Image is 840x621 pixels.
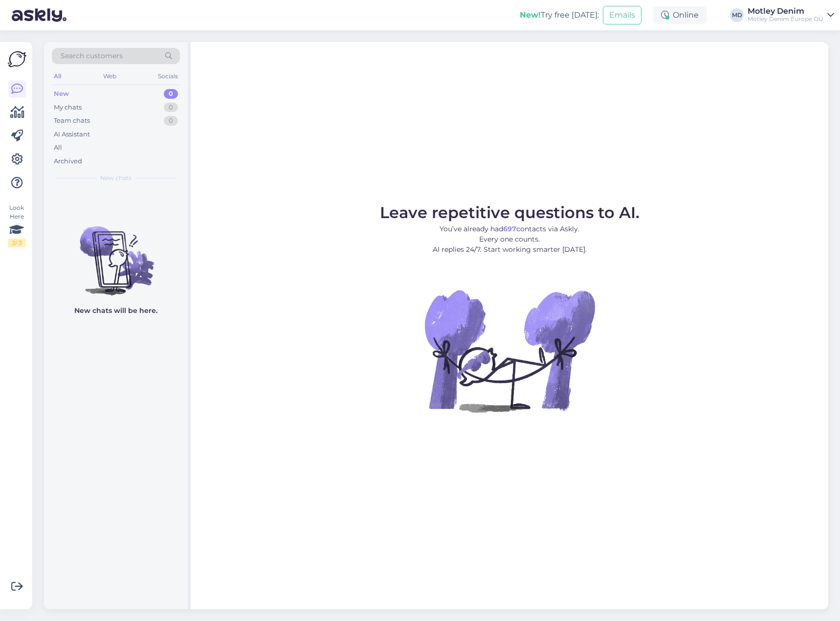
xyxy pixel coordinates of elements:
[748,7,834,23] a: Motley DenimMotley Denim Europe OÜ
[156,70,180,83] div: Socials
[164,103,178,112] div: 0
[8,203,25,247] div: Look Here
[100,174,132,182] span: New chats
[54,103,82,112] div: My chats
[44,209,188,297] img: No chats
[603,6,641,24] button: Emails
[8,239,25,247] div: 2 / 3
[54,156,82,166] div: Archived
[74,306,157,316] p: New chats will be here.
[380,203,640,222] span: Leave repetitive questions to AI.
[54,130,90,139] div: AI Assistant
[520,9,599,21] div: Try free [DATE]:
[653,6,707,24] div: Online
[52,70,63,83] div: All
[748,15,823,23] div: Motley Denim Europe OÜ
[8,50,26,68] img: Askly Logo
[520,10,541,20] b: New!
[54,143,62,153] div: All
[164,89,178,99] div: 0
[61,51,123,61] span: Search customers
[748,7,823,15] div: Motley Denim
[54,89,69,99] div: New
[380,224,640,255] p: You’ve already had contacts via Askly. Every one counts. AI replies 24/7. Start working smarter [...
[730,8,744,22] div: MD
[164,116,178,126] div: 0
[101,70,118,83] div: Web
[421,263,597,439] img: No Chat active
[54,116,90,126] div: Team chats
[503,224,516,233] b: 697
